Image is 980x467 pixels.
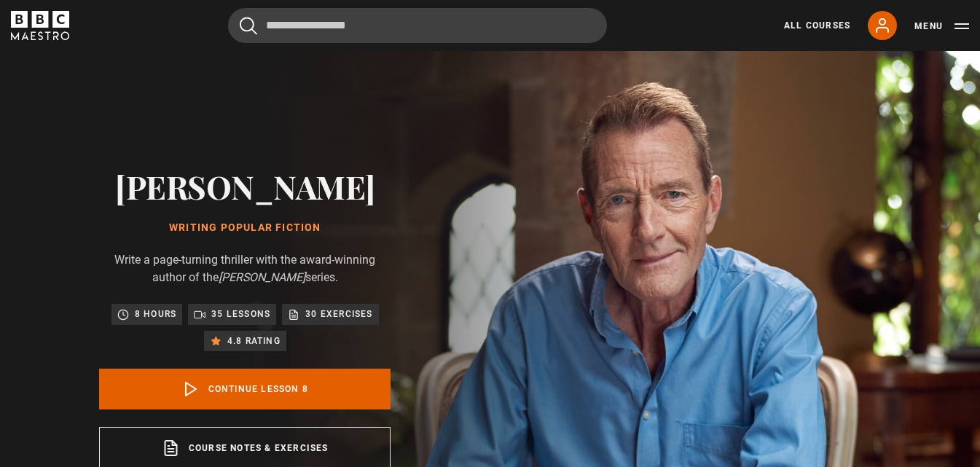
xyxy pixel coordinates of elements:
[227,334,281,348] p: 4.8 rating
[99,251,391,286] p: Write a page-turning thriller with the award-winning author of the series.
[135,307,176,321] p: 8 hours
[784,19,850,32] a: All Courses
[219,270,305,284] i: [PERSON_NAME]
[228,8,607,43] input: Search
[914,19,969,34] button: Toggle navigation
[99,168,391,205] h2: [PERSON_NAME]
[305,307,372,321] p: 30 exercises
[11,11,69,40] svg: BBC Maestro
[99,369,391,409] a: Continue lesson 8
[99,222,391,234] h1: Writing Popular Fiction
[211,307,270,321] p: 35 lessons
[240,17,257,35] button: Submit the search query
